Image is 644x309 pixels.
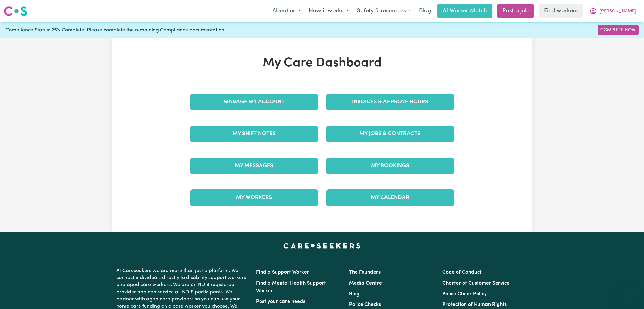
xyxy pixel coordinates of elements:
[326,94,454,110] a: Invoices & Approve Hours
[619,284,639,304] iframe: Button to launch messaging window
[349,302,381,307] a: Police Checks
[442,270,482,275] a: Code of Conduct
[442,281,510,286] a: Charter of Customer Service
[349,270,381,275] a: The Founders
[256,281,326,293] a: Find a Mental Health Support Worker
[497,4,534,18] a: Post a job
[283,243,361,248] a: Careseekers home page
[326,126,454,142] a: My Jobs & Contracts
[305,4,353,18] button: How it works
[585,4,640,18] button: My Account
[4,4,27,18] a: Careseekers logo
[326,158,454,174] a: My Bookings
[256,299,305,304] a: Post your care needs
[268,4,305,18] button: About us
[437,4,492,18] a: AI Worker Match
[190,126,318,142] a: My Shift Notes
[190,189,318,206] a: My Workers
[415,4,435,18] a: Blog
[539,4,583,18] a: Find workers
[256,270,309,275] a: Find a Support Worker
[442,292,487,297] a: Police Check Policy
[349,292,360,297] a: Blog
[442,302,507,307] a: Protection of Human Rights
[326,189,454,206] a: My Calendar
[190,158,318,174] a: My Messages
[598,25,639,35] a: Complete Now
[353,4,415,18] button: Safety & resources
[349,281,382,286] a: Media Centre
[4,5,27,17] img: Careseekers logo
[190,94,318,110] a: Manage My Account
[600,8,636,15] span: [PERSON_NAME]
[5,26,226,34] span: Compliance Status: 25% Complete. Please complete the remaining Compliance documentation.
[186,56,458,71] h1: My Care Dashboard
